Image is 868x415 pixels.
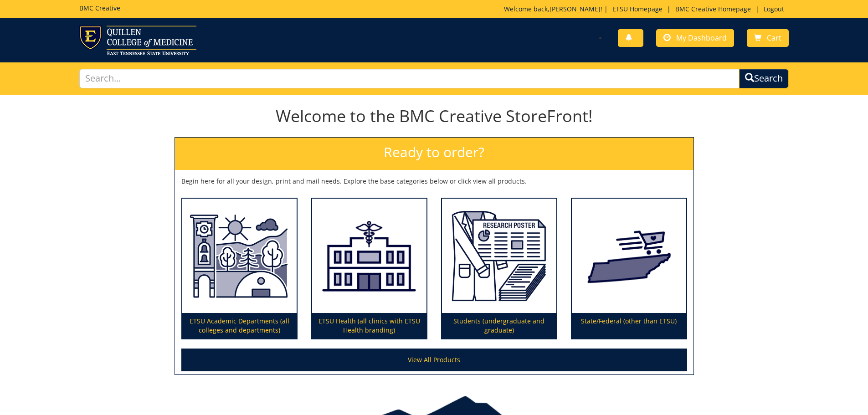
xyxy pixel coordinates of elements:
a: ETSU Homepage [608,5,667,13]
span: My Dashboard [676,33,727,43]
a: Cart [747,29,789,47]
p: Welcome back, ! | | | [504,5,789,14]
a: View All Products [181,348,687,371]
img: ETSU logo [79,26,196,55]
a: Logout [759,5,789,13]
a: BMC Creative Homepage [671,5,755,13]
p: State/Federal (other than ETSU) [572,313,686,338]
a: State/Federal (other than ETSU) [572,199,686,339]
p: ETSU Academic Departments (all colleges and departments) [182,313,297,338]
input: Search... [79,69,740,88]
img: ETSU Academic Departments (all colleges and departments) [182,199,297,313]
h5: BMC Creative [79,5,120,11]
a: [PERSON_NAME] [550,5,601,13]
img: ETSU Health (all clinics with ETSU Health branding) [312,199,426,313]
h2: Ready to order? [175,138,693,170]
a: My Dashboard [656,29,734,47]
p: ETSU Health (all clinics with ETSU Health branding) [312,313,426,338]
a: Students (undergraduate and graduate) [442,199,556,339]
a: ETSU Health (all clinics with ETSU Health branding) [312,199,426,339]
p: Students (undergraduate and graduate) [442,313,556,338]
button: Search [739,69,789,88]
p: Begin here for all your design, print and mail needs. Explore the base categories below or click ... [181,177,687,186]
a: ETSU Academic Departments (all colleges and departments) [182,199,297,339]
span: Cart [767,33,781,43]
img: State/Federal (other than ETSU) [572,199,686,313]
img: Students (undergraduate and graduate) [442,199,556,313]
h1: Welcome to the BMC Creative StoreFront! [175,107,694,125]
